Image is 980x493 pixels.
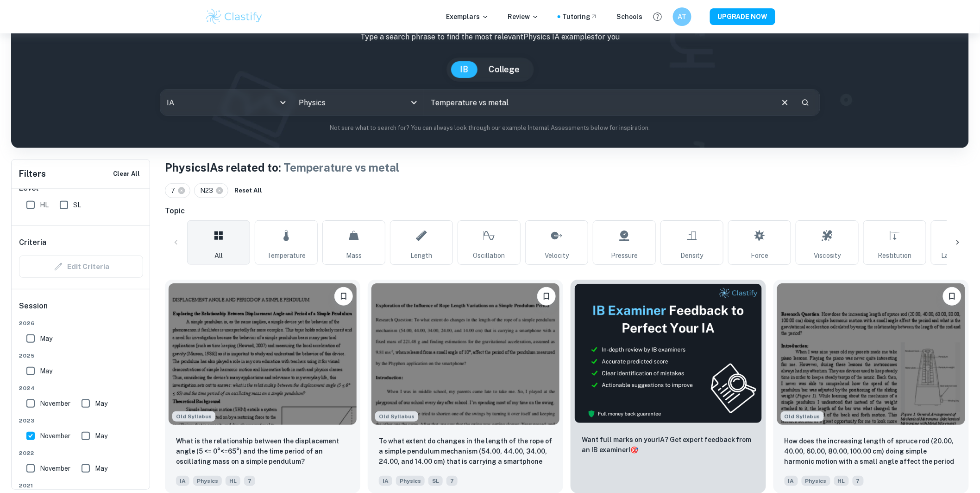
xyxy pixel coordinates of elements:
[650,9,666,25] button: Help and Feedback
[878,250,912,261] span: Restitution
[165,205,969,217] h6: Topic
[574,283,762,423] img: Thumbnail
[176,436,349,467] p: What is the relationship between the displacement angle (5 <= 0°<=65°) and the time period of an ...
[411,250,433,261] span: Length
[508,12,539,22] p: Review
[473,250,505,261] span: Oscillation
[446,12,489,22] p: Exemplars
[19,449,143,457] span: 2022
[781,411,824,422] div: Starting from the May 2025 session, the Physics IA requirements have changed. It's OK to refer to...
[193,476,222,486] span: Physics
[375,411,418,422] div: Starting from the May 2025 session, the Physics IA requirements have changed. It's OK to refer to...
[346,250,362,261] span: Mass
[480,61,529,78] button: College
[785,436,958,467] p: How does the increasing length of spruce rod (20.00, 40.00, 60.00, 80.00, 100.00 cm) doing simple...
[537,287,556,306] button: Bookmark
[681,250,704,261] span: Density
[379,476,392,486] span: IA
[111,167,142,181] button: Clear All
[630,446,638,454] span: 🎯
[834,476,849,486] span: HL
[777,283,965,425] img: Physics IA example thumbnail: How does the increasing length of spruce
[214,250,223,261] span: All
[334,287,353,306] button: Bookmark
[19,123,961,133] p: Not sure what to search for? You can always look through our example Internal Assessments below f...
[172,411,215,422] div: Starting from the May 2025 session, the Physics IA requirements have changed. It's OK to refer to...
[165,159,969,176] h1: Physics IAs related to:
[226,476,240,486] span: HL
[616,12,642,22] a: Schools
[677,12,688,22] h6: AT
[19,384,143,392] span: 2024
[95,431,107,441] span: May
[611,250,638,261] span: Pressure
[19,352,143,360] span: 2025
[562,12,598,22] a: Tutoring
[19,32,961,43] p: Type a search phrase to find the most relevant Physics IA examples for you
[171,186,179,196] span: 7
[160,90,292,115] div: IA
[172,411,215,422] span: Old Syllabus
[802,476,830,486] span: Physics
[19,301,143,319] h6: Session
[19,256,143,278] div: Criteria filters are unavailable when searching by topic
[776,94,794,111] button: Clear
[283,161,399,174] span: Temperature vs metal
[396,476,425,486] span: Physics
[428,476,443,486] span: SL
[446,476,458,486] span: 7
[814,250,841,261] span: Viscosity
[95,463,107,474] span: May
[40,463,70,474] span: November
[267,250,306,261] span: Temperature
[371,283,559,425] img: Physics IA example thumbnail: To what extent do changes in the length
[451,61,478,78] button: IB
[751,250,768,261] span: Force
[19,167,46,180] h6: Filters
[673,7,691,26] button: AT
[582,435,755,455] p: Want full marks on your IA ? Get expert feedback from an IB examiner!
[40,398,70,409] span: November
[232,184,264,198] button: Reset All
[95,398,107,409] span: May
[379,436,552,467] p: To what extent do changes in the length of the rope of a simple pendulum mechanism (54.00, 44.00,...
[375,411,418,422] span: Old Syllabus
[176,476,189,486] span: IA
[205,7,264,26] img: Clastify logo
[40,200,49,210] span: HL
[165,183,190,198] div: 7
[943,287,961,306] button: Bookmark
[40,333,52,344] span: May
[169,283,357,425] img: Physics IA example thumbnail: What is the relationship between the dis
[785,476,798,486] span: IA
[200,186,217,196] span: N23
[244,476,255,486] span: 7
[19,237,46,248] h6: Criteria
[853,476,864,486] span: 7
[194,183,228,198] div: N23
[19,481,143,490] span: 2021
[19,319,143,327] span: 2026
[40,366,52,376] span: May
[73,200,81,210] span: SL
[710,8,775,25] button: UPGRADE NOW
[19,416,143,425] span: 2023
[545,250,569,261] span: Velocity
[424,90,773,115] input: E.g. harmonic motion analysis, light diffraction experiments, sliding objects down a ramp...
[40,431,70,441] span: November
[408,96,421,109] button: Open
[798,95,813,110] button: Search
[781,411,824,422] span: Old Syllabus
